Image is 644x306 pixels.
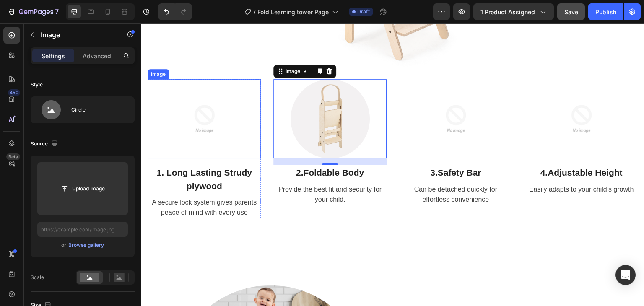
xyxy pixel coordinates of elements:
[357,8,370,16] span: Draft
[595,8,616,16] div: Publish
[254,8,256,16] span: /
[132,142,245,157] h2: 2.
[3,3,62,20] button: 7
[41,30,112,40] p: Image
[615,265,636,285] div: Open Intercom Messenger
[61,240,66,250] span: or
[31,274,44,281] div: Scale
[68,241,104,249] button: Browse gallery
[53,181,112,196] button: Upload Image
[384,142,497,157] h2: 4.
[258,142,371,157] h2: 3.
[68,241,104,249] div: Browse gallery
[71,100,122,119] div: Circle
[588,3,623,20] button: Publish
[257,8,329,16] span: Fold Learning tower Page
[557,3,585,20] button: Save
[275,56,354,135] img: Alt Image
[31,81,43,88] div: Style
[273,162,356,179] span: Can be detached quickly for effortless convenience
[55,7,59,17] p: 7
[37,222,128,237] input: https://example.com/image.jpg
[296,144,340,154] strong: Safety Bar
[83,52,111,60] p: Advanced
[401,56,480,135] img: Alt Image
[388,162,493,169] span: Easily adapts to your child’s growth
[473,3,554,20] button: 1 product assigned
[149,56,229,135] img: Alt Image
[141,23,644,306] iframe: Design area
[137,162,240,179] span: Provide the best fit and security for your child.
[480,8,535,16] span: 1 product assigned
[42,52,65,60] p: Settings
[143,44,161,52] div: Image
[6,153,20,160] div: Beta
[31,138,60,150] div: Source
[162,144,223,154] strong: Foldable Body
[564,8,578,16] span: Save
[158,3,192,20] div: Undo/Redo
[407,144,482,154] strong: Adjustable Height
[8,89,20,96] div: 450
